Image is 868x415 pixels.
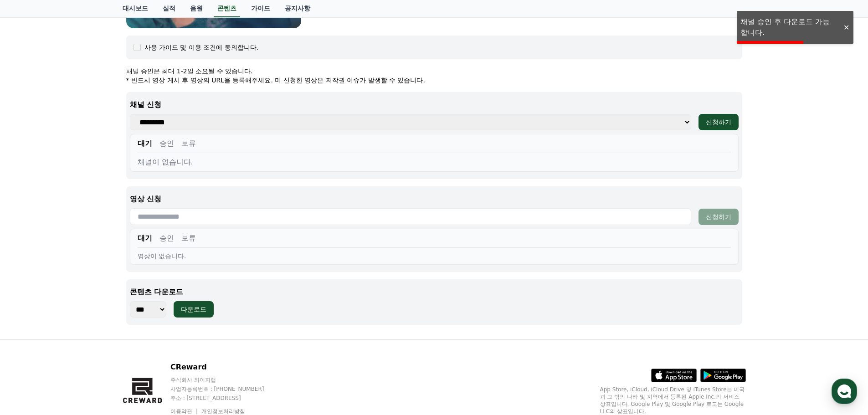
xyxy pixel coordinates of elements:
[170,385,282,393] p: 사업자등록번호 : [PHONE_NUMBER]
[138,157,731,168] div: 채널이 없습니다.
[3,289,60,312] a: 홈
[130,194,739,205] p: 영상 신청
[144,43,259,52] div: 사용 가이드 및 이용 조건에 동의합니다.
[126,76,742,85] p: * 반드시 영상 게시 후 영상의 URL을 등록해주세요. 미 신청한 영상은 저작권 이슈가 발생할 수 있습니다.
[130,287,739,297] p: 콘텐츠 다운로드
[130,99,739,110] p: 채널 신청
[170,362,282,373] p: CReward
[706,212,731,221] div: 신청하기
[170,408,199,415] a: 이용약관
[699,114,739,130] button: 신청하기
[159,138,174,149] button: 승인
[706,118,731,127] div: 신청하기
[138,251,731,261] div: 영상이 없습니다.
[170,376,282,384] p: 주식회사 와이피랩
[174,301,214,318] button: 다운로드
[170,395,282,402] p: 주소 : [STREET_ADDRESS]
[83,303,94,310] span: 대화
[126,67,742,76] p: 채널 승인은 최대 1-2일 소요될 수 있습니다.
[141,302,152,310] span: 설정
[138,233,152,244] button: 대기
[181,305,206,314] div: 다운로드
[29,302,34,310] span: 홈
[600,386,746,415] p: App Store, iCloud, iCloud Drive 및 iTunes Store는 미국과 그 밖의 나라 및 지역에서 등록된 Apple Inc.의 서비스 상표입니다. Goo...
[60,289,118,312] a: 대화
[181,138,196,149] button: 보류
[118,289,175,312] a: 설정
[138,138,152,149] button: 대기
[699,209,739,225] button: 신청하기
[159,233,174,244] button: 승인
[201,408,245,415] a: 개인정보처리방침
[181,233,196,244] button: 보류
